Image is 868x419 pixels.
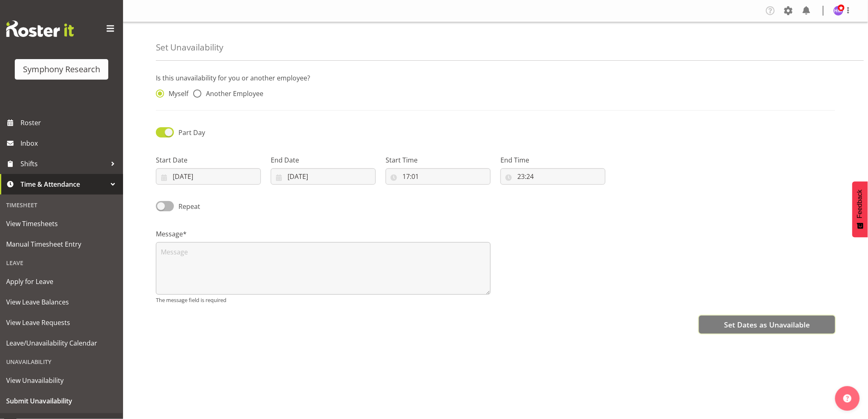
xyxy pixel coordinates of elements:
[6,238,117,250] span: Manual Timesheet Entry
[2,391,121,411] a: Submit Unavailability
[21,178,107,190] span: Time & Attendance
[699,316,835,334] button: Set Dates as Unavailable
[2,353,121,370] div: Unavailability
[6,21,74,37] img: Rosterit website logo
[156,168,261,185] input: Click to select...
[174,201,200,211] span: Repeat
[2,254,121,271] div: Leave
[156,43,223,52] h4: Set Unavailability
[164,89,188,98] span: Myself
[6,218,117,230] span: View Timesheets
[156,229,491,239] label: Message*
[271,168,376,185] input: Click to select...
[724,319,810,330] span: Set Dates as Unavailable
[2,213,121,234] a: View Timesheets
[2,197,121,213] div: Timesheet
[6,275,117,288] span: Apply for Leave
[852,181,868,237] button: Feedback - Show survey
[156,296,491,304] p: The message field is required
[2,271,121,292] a: Apply for Leave
[156,73,835,83] p: Is this unavailability for you or another employee?
[500,168,605,185] input: Click to select...
[23,63,100,76] div: Symphony Research
[834,6,843,16] img: hitesh-makan1261.jpg
[21,158,107,170] span: Shifts
[2,370,121,391] a: View Unavailability
[6,374,117,387] span: View Unavailability
[6,296,117,308] span: View Leave Balances
[21,117,119,129] span: Roster
[386,168,491,185] input: Click to select...
[386,155,491,165] label: Start Time
[6,395,117,407] span: Submit Unavailability
[271,155,376,165] label: End Date
[2,333,121,353] a: Leave/Unavailability Calendar
[201,89,263,98] span: Another Employee
[857,190,864,218] span: Feedback
[178,128,205,137] span: Part Day
[2,312,121,333] a: View Leave Requests
[843,394,852,403] img: help-xxl-2.png
[21,137,119,149] span: Inbox
[6,316,117,329] span: View Leave Requests
[6,337,117,349] span: Leave/Unavailability Calendar
[156,155,261,165] label: Start Date
[2,234,121,254] a: Manual Timesheet Entry
[2,292,121,312] a: View Leave Balances
[500,155,605,165] label: End Time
